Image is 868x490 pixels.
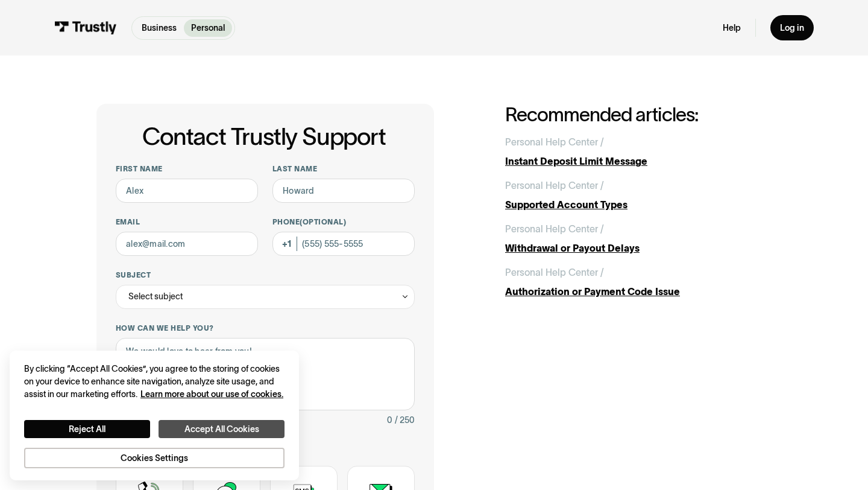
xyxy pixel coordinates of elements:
p: Business [142,22,177,34]
aside: Language selected: English (United States) [12,471,72,486]
div: Personal Help Center / [505,135,604,149]
button: Accept All Cookies [159,420,285,438]
div: Select subject [116,285,415,309]
a: Personal Help Center /Authorization or Payment Code Issue [505,265,772,299]
input: alex@mail.com [116,232,258,256]
div: Withdrawal or Payout Delays [505,241,772,255]
div: Privacy [24,363,285,468]
div: Personal Help Center / [505,265,604,279]
div: 0 [387,413,392,427]
h1: Contact Trustly Support [113,123,415,150]
a: More information about your privacy, opens in a new tab [140,389,283,399]
ul: Language list [24,471,72,486]
p: Personal [191,22,225,34]
label: Last name [272,164,415,174]
div: Cookie banner [10,351,299,480]
div: Log in [780,22,804,33]
a: Help [723,22,741,33]
div: Personal Help Center / [505,221,604,236]
a: Personal Help Center /Instant Deposit Limit Message [505,135,772,168]
span: (Optional) [300,218,346,226]
div: / 250 [395,413,415,427]
a: Log in [770,15,814,40]
div: Instant Deposit Limit Message [505,154,772,168]
h2: Recommended articles: [505,104,772,125]
button: Reject All [24,420,150,438]
div: Select subject [128,289,183,304]
div: Personal Help Center / [505,178,604,192]
input: Howard [272,179,415,203]
label: First name [116,164,258,174]
input: Alex [116,179,258,203]
label: How can we help you? [116,323,415,333]
input: (555) 555-5555 [272,232,415,256]
label: Subject [116,270,415,280]
label: Email [116,217,258,227]
button: Cookies Settings [24,448,285,468]
a: Business [134,19,184,37]
img: Trustly Logo [54,21,117,34]
div: By clicking “Accept All Cookies”, you agree to the storing of cookies on your device to enhance s... [24,363,285,401]
div: Supported Account Types [505,197,772,212]
a: Personal [184,19,232,37]
a: Personal Help Center /Withdrawal or Payout Delays [505,221,772,255]
div: Authorization or Payment Code Issue [505,284,772,299]
a: Personal Help Center /Supported Account Types [505,178,772,212]
label: Phone [272,217,415,227]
